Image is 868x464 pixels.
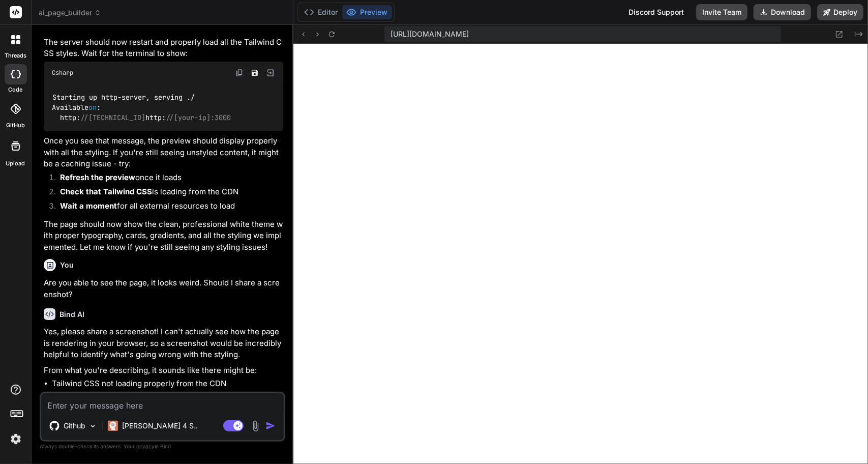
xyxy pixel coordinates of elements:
h6: Bind AI [59,309,84,320]
p: Once you see that message, the preview should display properly with all the styling. If you're st... [44,135,283,170]
p: The page should now show the clean, professional white theme with proper typography, cards, gradi... [44,219,283,253]
img: Pick Models [88,422,97,430]
button: Deploy [817,4,863,20]
label: GitHub [6,121,25,130]
button: Preview [342,5,392,19]
p: The server should now restart and properly load all the Tailwind CSS styles. Wait for the termina... [44,37,283,60]
li: for all external resources to load [52,200,283,215]
strong: Refresh the preview [60,172,135,182]
img: settings [7,430,24,448]
button: Invite Team [696,4,747,20]
span: on [88,103,97,112]
span: [URL][DOMAIN_NAME] [391,29,469,39]
iframe: Preview [293,44,868,464]
span: //[your-ip]:3000 [166,113,231,123]
p: Yes, please share a screenshot! I can't actually see how the page is rendering in your browser, s... [44,326,283,361]
span: //[TECHNICAL_ID] [80,113,145,123]
img: Open in Browser [266,68,275,77]
li: is loading from the CDN [52,186,283,200]
button: Save file [248,66,262,80]
span: ai_page_builder [39,8,101,18]
strong: Wait a moment [60,201,117,211]
label: Upload [6,159,25,168]
li: once it loads [52,172,283,186]
span: privacy [136,443,155,449]
img: Claude 4 Sonnet [108,421,118,431]
li: Layout issues with the positioning [52,390,283,401]
button: Download [754,4,811,20]
label: threads [5,51,26,60]
img: attachment [250,420,261,432]
label: code [9,85,23,94]
img: icon [265,421,276,431]
strong: Check that Tailwind CSS [60,187,152,196]
button: Editor [300,5,342,19]
img: copy [235,69,244,77]
div: Discord Support [622,4,690,20]
p: Are you able to see the page, it looks weird. Should I share a screenshot? [44,277,283,300]
code: Starting up http-server, serving ./ Available : http: http: [52,92,231,124]
p: [PERSON_NAME] 4 S.. [122,421,198,431]
p: Github [64,421,85,431]
p: Always double-check its answers. Your in Bind [40,442,285,451]
li: Tailwind CSS not loading properly from the CDN [52,378,283,390]
span: Csharp [52,69,73,77]
p: From what you're describing, it sounds like there might be: [44,365,283,376]
h6: You [60,260,74,270]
